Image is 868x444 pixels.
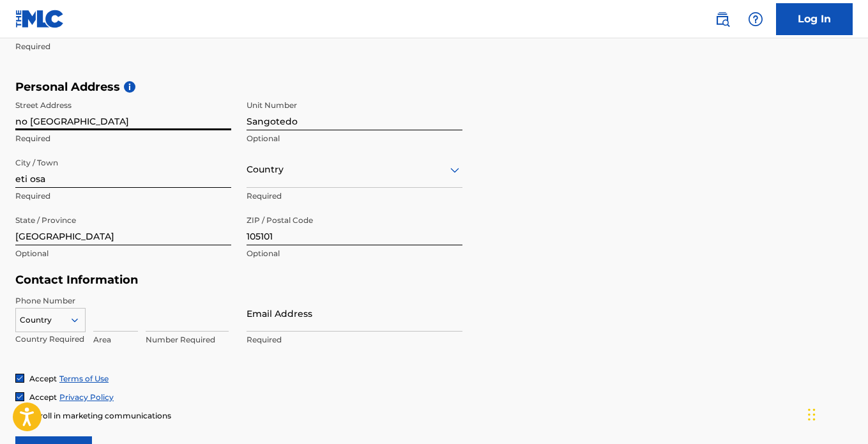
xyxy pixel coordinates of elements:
a: Terms of Use [59,374,109,383]
div: Drag [808,395,816,434]
p: Area [93,334,138,346]
h5: Personal Address [15,80,853,95]
span: i [124,81,135,93]
iframe: Chat Widget [804,383,868,444]
h5: Contact Information [15,273,462,287]
span: Enroll in marketing communications [29,411,171,420]
a: Public Search [710,6,735,32]
p: Optional [15,248,231,259]
img: checkbox [16,374,24,382]
p: Required [247,190,462,202]
p: Required [15,190,231,202]
p: Country Required [15,333,86,345]
img: search [715,11,730,27]
img: help [748,11,763,27]
div: Help [743,6,768,32]
p: Required [247,334,462,346]
p: Optional [247,133,462,144]
p: Optional [247,248,462,259]
img: MLC Logo [15,10,65,28]
p: Required [15,41,231,52]
p: Required [15,133,231,144]
p: Number Required [146,334,229,346]
span: Accept [29,374,57,383]
a: Log In [776,3,853,35]
a: Privacy Policy [59,392,114,402]
img: checkbox [16,393,24,401]
span: Accept [29,392,57,402]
